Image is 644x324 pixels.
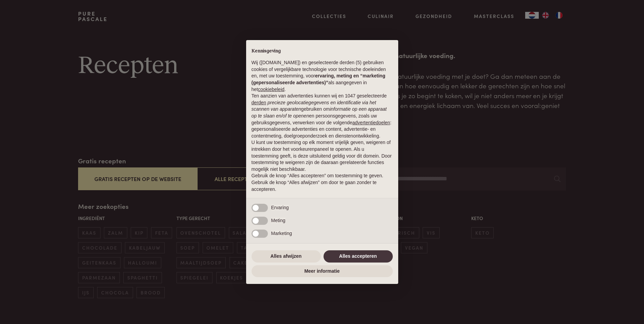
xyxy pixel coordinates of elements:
p: Ten aanzien van advertenties kunnen wij en 1047 geselecteerde gebruiken om en persoonsgegevens, z... [252,93,393,139]
a: cookiebeleid [258,87,284,92]
button: Alles afwijzen [252,250,321,263]
em: informatie op een apparaat op te slaan en/of te openen [252,106,387,119]
p: Gebruik de knop “Alles accepteren” om toestemming te geven. Gebruik de knop “Alles afwijzen” om d... [252,173,393,193]
h2: Kennisgeving [252,48,393,54]
strong: ervaring, meting en “marketing (gepersonaliseerde advertenties)” [252,73,385,85]
button: advertentiedoelen [352,120,390,126]
span: Ervaring [271,205,289,210]
span: Marketing [271,231,292,236]
button: Alles accepteren [324,250,393,263]
p: Wij ([DOMAIN_NAME]) en geselecteerde derden (5) gebruiken cookies of vergelijkbare technologie vo... [252,59,393,93]
p: U kunt uw toestemming op elk moment vrijelijk geven, weigeren of intrekken door het voorkeurenpan... [252,139,393,173]
em: precieze geolocatiegegevens en identificatie via het scannen van apparaten [252,100,376,112]
button: derden [252,100,266,106]
button: Meer informatie [252,265,393,277]
span: Meting [271,218,286,223]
